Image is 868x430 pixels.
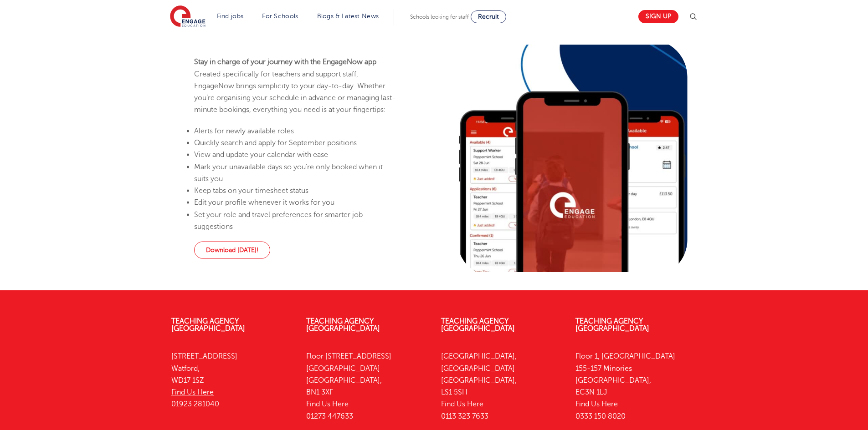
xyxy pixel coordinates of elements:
[441,317,515,333] a: Teaching Agency [GEOGRAPHIC_DATA]
[410,14,469,20] span: Schools looking for staff
[194,208,397,233] li: Set your role and travel preferences for smarter job suggestions
[170,5,205,28] img: Engage Education
[262,13,298,20] a: For Schools
[194,161,397,185] li: Mark your unavailable days so you’re only booked when it suits you
[306,317,380,333] a: Teaching Agency [GEOGRAPHIC_DATA]
[575,400,618,408] a: Find Us Here
[471,10,506,23] a: Recruit
[194,58,376,66] strong: Stay in charge of your journey with the EngageNow app
[306,350,427,422] p: Floor [STREET_ADDRESS] [GEOGRAPHIC_DATA] [GEOGRAPHIC_DATA], BN1 3XF 01273 447633
[194,197,397,208] li: Edit your profile whenever it works for you
[194,137,397,149] li: Quickly search and apply for September positions
[194,185,397,197] li: Keep tabs on your timesheet status
[306,400,349,408] a: Find Us Here
[194,125,397,137] li: Alerts for newly available roles
[171,317,245,333] a: Teaching Agency [GEOGRAPHIC_DATA]
[638,10,678,23] a: Sign up
[441,400,483,408] a: Find Us Here
[478,13,499,20] span: Recruit
[317,13,379,20] a: Blogs & Latest News
[441,350,562,422] p: [GEOGRAPHIC_DATA], [GEOGRAPHIC_DATA] [GEOGRAPHIC_DATA], LS1 5SH 0113 323 7633
[171,350,293,410] p: [STREET_ADDRESS] Watford, WD17 1SZ 01923 281040
[575,317,649,333] a: Teaching Agency [GEOGRAPHIC_DATA]
[217,13,244,20] a: Find jobs
[194,242,270,259] a: Download [DATE]!
[194,56,397,116] p: Created specifically for teachers and support staff, EngageNow brings simplicity to your day-to-d...
[171,388,214,396] a: Find Us Here
[194,149,397,161] li: View and update your calendar with ease
[575,350,697,422] p: Floor 1, [GEOGRAPHIC_DATA] 155-157 Minories [GEOGRAPHIC_DATA], EC3N 1LJ 0333 150 8020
